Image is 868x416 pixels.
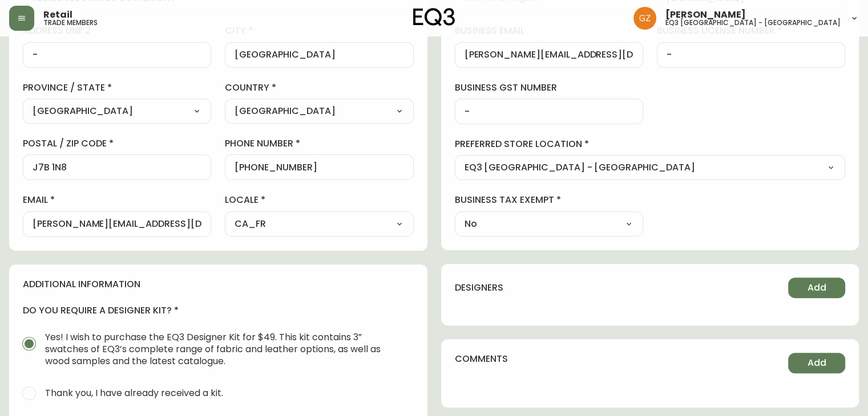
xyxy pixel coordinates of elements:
span: Add [808,282,826,294]
label: phone number [225,137,413,150]
span: Thank you, I have already received a kit. [45,387,223,399]
h4: comments [455,353,508,365]
label: preferred store location [455,138,846,150]
h5: trade members [43,19,98,26]
span: [PERSON_NAME] [665,10,746,19]
label: business tax exempt [455,194,643,206]
label: business gst number [455,81,643,94]
button: Add [788,278,845,298]
img: logo [413,8,455,26]
label: country [225,81,413,94]
span: Add [808,357,826,369]
img: 78875dbee59462ec7ba26e296000f7de [633,7,656,30]
label: province / state [23,81,211,94]
label: postal / zip code [23,137,211,150]
span: Yes! I wish to purchase the EQ3 Designer Kit for $49. This kit contains 3” swatches of EQ3’s comp... [45,331,405,367]
h4: do you require a designer kit? [23,304,414,317]
h4: designers [455,282,503,294]
h4: additional information [23,278,414,291]
h5: eq3 [GEOGRAPHIC_DATA] - [GEOGRAPHIC_DATA] [665,19,841,26]
button: Add [788,353,845,373]
label: email [23,194,211,206]
span: Retail [43,10,72,19]
label: locale [225,194,413,206]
